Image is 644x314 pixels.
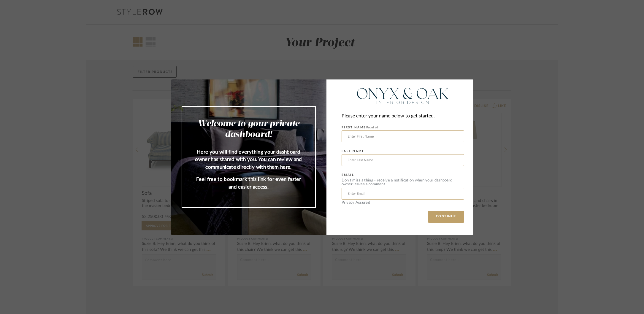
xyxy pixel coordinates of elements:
[342,126,378,129] label: FIRST NAME
[342,201,464,205] div: Privacy Assured
[342,149,365,153] label: LAST NAME
[428,211,464,223] button: CONTINUE
[194,119,303,140] h2: Welcome to your private dashboard!
[342,130,464,142] input: Enter First Name
[194,148,303,171] p: Here you will find everything your dashboard owner has shared with you. You can review and commun...
[342,112,464,120] div: Please enter your name below to get started.
[342,173,354,177] label: EMAIL
[342,154,464,166] input: Enter Last Name
[194,176,303,191] p: Feel free to bookmark this link for even faster and easier access.
[342,188,464,200] input: Enter Email
[366,126,378,129] span: Required
[342,178,464,186] div: Don’t miss a thing - receive a notification when your dashboard owner leaves a comment.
